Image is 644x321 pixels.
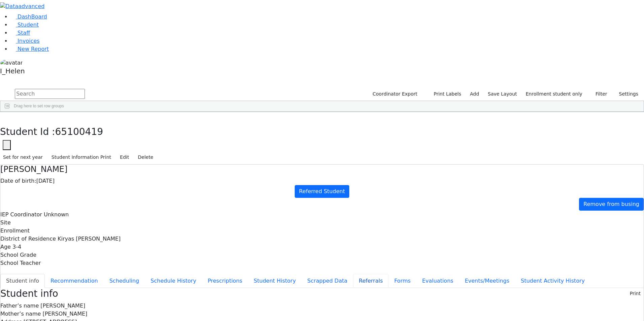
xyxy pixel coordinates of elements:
button: Schedule History [145,274,202,288]
h3: Student info [0,288,58,299]
button: Events/Meetings [459,274,515,288]
button: Evaluations [416,274,459,288]
button: Print Labels [426,89,464,99]
label: Date of birth: [0,177,36,185]
span: [PERSON_NAME] [42,311,87,317]
label: Father’s name [0,302,39,310]
button: Delete [135,152,156,163]
label: Mother’s name [0,310,41,318]
a: Remove from busing [579,198,644,211]
label: School Grade [0,251,36,259]
button: Student info [0,274,45,288]
label: IEP Coordinator [0,211,42,219]
span: DashBoard [18,13,47,20]
a: Student [11,22,39,28]
a: Staff [11,30,30,36]
label: Age [0,243,11,251]
button: Scrapped Data [301,274,353,288]
label: Enrollment [0,227,30,235]
span: Drag here to set row groups [14,104,64,108]
span: Remove from busing [583,201,639,207]
a: Invoices [11,38,40,44]
h4: [PERSON_NAME] [0,165,644,174]
label: Enrollment student only [523,89,585,99]
input: Search [15,89,85,99]
a: Referred Student [295,185,349,198]
a: Add [467,89,482,99]
button: Referrals [353,274,388,288]
button: Filter [587,89,610,99]
a: New Report [11,46,49,52]
span: New Report [18,46,49,52]
button: Student History [248,274,301,288]
label: Site [0,219,11,227]
label: School Teacher [0,259,41,267]
button: Coordinator Export [368,89,420,99]
button: Forms [388,274,416,288]
div: [DATE] [0,177,644,185]
span: Kiryas [PERSON_NAME] [58,236,121,242]
label: District of Residence [0,235,56,243]
a: DashBoard [11,13,47,20]
button: Student Activity History [515,274,590,288]
button: Scheduling [104,274,145,288]
span: 3-4 [12,244,21,250]
span: Staff [18,30,30,36]
button: Student Information Print [49,152,114,163]
span: Student [18,22,39,28]
span: 65100419 [55,126,103,137]
span: Invoices [18,38,40,44]
span: Unknown [44,211,69,218]
span: [PERSON_NAME] [40,302,85,309]
button: Print [627,288,644,299]
button: Recommendation [45,274,104,288]
button: Prescriptions [202,274,248,288]
button: Settings [610,89,641,99]
button: Save Layout [485,89,520,99]
button: Edit [117,152,132,163]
